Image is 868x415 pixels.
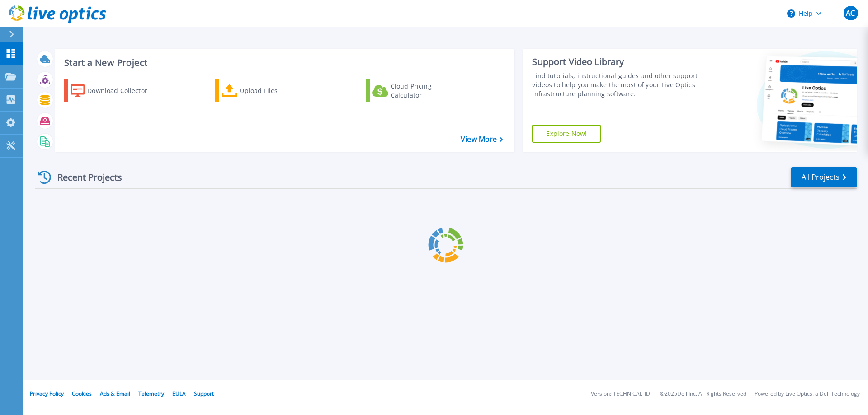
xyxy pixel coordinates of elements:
div: Support Video Library [532,56,702,68]
a: Download Collector [64,79,165,102]
a: View More [461,135,503,144]
li: Powered by Live Optics, a Dell Technology [755,391,860,397]
span: AC [846,9,855,17]
div: Recent Projects [35,166,134,188]
a: Cookies [72,390,92,397]
a: Ads & Email [100,390,130,397]
a: Cloud Pricing Calculator [366,79,467,102]
div: Find tutorials, instructional guides and other support videos to help you make the most of your L... [532,71,702,98]
h3: Start a New Project [64,58,503,68]
a: Explore Now! [532,125,601,143]
div: Download Collector [87,82,160,100]
a: EULA [172,390,186,397]
a: Support [194,390,214,397]
a: Telemetry [138,390,164,397]
div: Upload Files [240,82,312,100]
li: Version: [TECHNICAL_ID] [591,391,652,397]
div: Cloud Pricing Calculator [391,82,463,100]
a: Upload Files [215,79,316,102]
li: © 2025 Dell Inc. All Rights Reserved [660,391,746,397]
a: Privacy Policy [30,390,64,397]
a: All Projects [791,167,857,187]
